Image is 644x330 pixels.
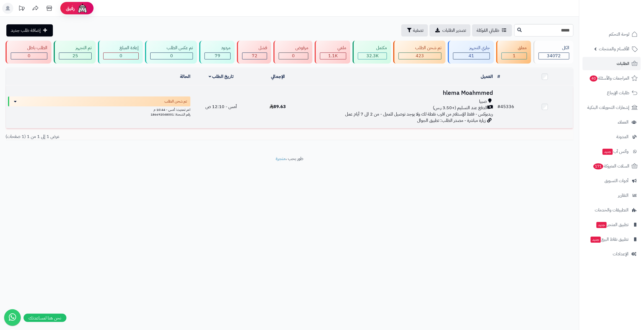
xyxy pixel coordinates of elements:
[616,133,629,141] span: المدونة
[351,41,392,64] a: مكتمل 32.3K
[144,41,198,64] a: تم عكس الطلب 0
[59,45,91,51] div: تم التجهيز
[442,27,466,34] span: تصدير الطلبات
[11,27,41,34] span: إضافة طلب جديد
[613,250,629,258] span: الإعدادات
[358,45,387,51] div: مكتمل
[583,159,641,173] a: السلات المتروكة171
[366,53,379,59] span: 32.3K
[547,53,561,59] span: 34072
[583,86,641,99] a: طلبات الإرجاع
[583,233,641,246] a: تطبيق نقاط البيعجديد
[596,222,607,228] span: جديد
[205,45,230,51] div: مردود
[583,145,641,158] a: وآتس آبجديد
[497,103,514,110] a: #45336
[618,118,629,126] span: العملاء
[345,111,493,117] span: ريدبوكس - فقط للإستلام من اقرب نقطة لك ولا يوجد توصيل للمنزل - من 2 الى 7 أيام عمل
[399,53,441,59] div: 423
[497,103,500,110] span: #
[591,237,601,243] span: جديد
[308,90,493,96] h3: hlema Moahmmed
[416,53,424,59] span: 423
[469,53,474,59] span: 41
[513,53,516,59] span: 1
[104,53,138,59] div: 0
[609,30,629,38] span: لوحة التحكم
[97,41,144,64] a: إعادة المبلغ 0
[399,45,441,51] div: تم شحن الطلب
[618,192,629,199] span: التقارير
[495,41,532,64] a: معلق 1
[151,112,190,117] span: رقم الشحنة: 186692048001
[589,74,629,82] span: المراجعات والأسئلة
[314,41,351,64] a: ملغي 1.1K
[103,45,139,51] div: إعادة المبلغ
[596,221,629,229] span: تطبيق المتجر
[453,45,490,51] div: جاري التجهيز
[320,45,346,51] div: ملغي
[583,116,641,129] a: العملاء
[599,45,629,53] span: الأقسام والمنتجات
[539,45,569,51] div: الكل
[583,57,641,70] a: الطلبات
[279,45,308,51] div: مرفوض
[164,99,187,104] span: تم شحن الطلب
[481,73,493,80] a: العميل
[593,163,603,169] span: 171
[497,73,500,80] a: #
[593,162,629,170] span: السلات المتروكة
[198,41,236,64] a: مردود 79
[433,105,487,111] span: الدفع عند التسليم (+3.50 ر.س)
[472,24,512,36] a: طلباتي المُوكلة
[583,130,641,143] a: المدونة
[215,53,220,59] span: 79
[413,27,423,34] span: تصفية
[252,53,257,59] span: 72
[271,73,285,80] a: الإجمالي
[602,148,629,155] span: وآتس آب
[77,3,88,14] img: ai-face.png
[242,53,267,59] div: 72
[292,53,295,59] span: 0
[205,103,237,110] span: أمس - 12:10 ص
[6,24,53,36] a: إضافة طلب جديد
[205,53,230,59] div: 79
[583,72,641,85] a: المراجعات والأسئلة40
[15,3,29,15] a: تحديثات المنصة
[583,101,641,114] a: إشعارات التحويلات البنكية
[170,53,173,59] span: 0
[477,27,499,34] span: طلباتي المُوكلة
[583,203,641,217] a: التطبيقات والخدمات
[401,24,428,36] button: تصفية
[120,53,122,59] span: 0
[53,41,97,64] a: تم التجهيز 25
[11,45,47,51] div: الطلب باطل
[583,247,641,261] a: الإعدادات
[479,98,487,105] span: صبيا
[583,189,641,202] a: التقارير
[328,53,338,59] span: 1.1K
[236,41,272,64] a: فشل 72
[4,41,53,64] a: الطلب باطل 0
[617,60,629,67] span: الطلبات
[209,73,234,80] a: تاريخ الطلب
[590,235,629,243] span: تطبيق نقاط البيع
[276,155,286,162] a: متجرة
[358,53,387,59] div: 32312
[392,41,446,64] a: تم شحن الطلب 423
[320,53,346,59] div: 1119
[270,103,286,110] span: 89.63
[73,53,78,59] span: 25
[28,53,30,59] span: 0
[587,104,629,111] span: إشعارات التحويلات البنكية
[583,218,641,231] a: تطبيق المتجرجديد
[583,28,641,41] a: لوحة التحكم
[66,5,75,12] span: رفيق
[1,133,289,140] div: عرض 1 إلى 1 من 1 (1 صفحات)
[180,73,190,80] a: الحالة
[502,53,526,59] div: 1
[590,75,598,82] span: 40
[583,174,641,187] a: أدوات التسويق
[607,89,629,97] span: طلبات الإرجاع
